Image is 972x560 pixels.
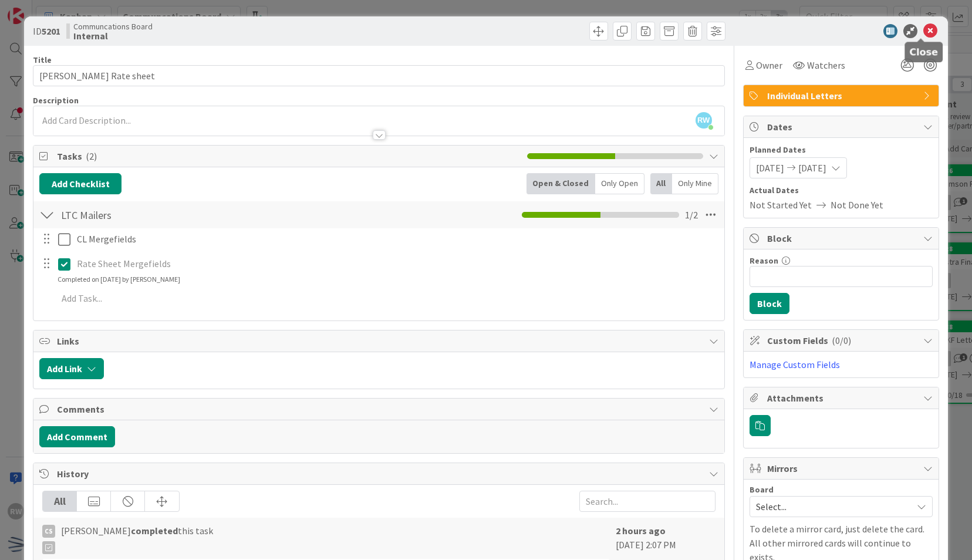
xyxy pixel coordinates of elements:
div: Only Mine [672,173,718,194]
label: Title [33,55,52,65]
span: Attachments [767,391,917,405]
span: Comments [57,402,703,416]
div: Only Open [595,173,644,194]
span: [DATE] [798,161,826,175]
span: Actual Dates [750,184,933,197]
span: Not Done Yet [831,198,883,212]
b: completed [131,525,178,537]
div: Open & Closed [526,173,595,194]
div: Completed on [DATE] by [PERSON_NAME] [58,274,180,285]
a: Manage Custom Fields [750,359,840,370]
span: Description [33,95,79,106]
b: Internal [73,31,153,41]
span: Communcations Board [73,22,153,31]
input: type card name here... [33,65,724,86]
span: Mirrors [767,461,917,475]
button: Add Checklist [39,173,122,194]
span: ID [33,24,60,38]
span: Watchers [807,58,845,72]
div: All [43,491,77,511]
button: Add Comment [39,426,115,447]
span: Board [750,485,774,494]
b: 5201 [42,25,60,37]
span: ( 2 ) [86,150,97,162]
input: Search... [579,491,716,512]
span: ( 0/0 ) [832,335,851,346]
p: Rate Sheet Mergefields [77,257,716,271]
span: Custom Fields [767,333,917,348]
p: CL Mergefields [77,232,716,246]
input: Add Checklist... [57,204,321,225]
span: [PERSON_NAME] this task [61,524,213,554]
span: Individual Letters [767,89,917,103]
span: History [57,467,703,481]
span: Block [767,231,917,245]
b: 2 hours ago [616,525,666,537]
label: Reason [750,255,778,266]
span: Not Started Yet [750,198,812,212]
h5: Close [909,46,938,58]
span: Planned Dates [750,144,933,156]
span: Select... [756,498,906,515]
span: Owner [756,58,782,72]
span: Tasks [57,149,521,163]
span: Links [57,334,703,348]
button: Block [750,293,789,314]
span: RW [696,112,712,129]
button: Add Link [39,358,104,379]
span: Dates [767,120,917,134]
div: All [650,173,672,194]
div: CS [42,525,55,538]
span: 1 / 2 [685,208,698,222]
span: [DATE] [756,161,784,175]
